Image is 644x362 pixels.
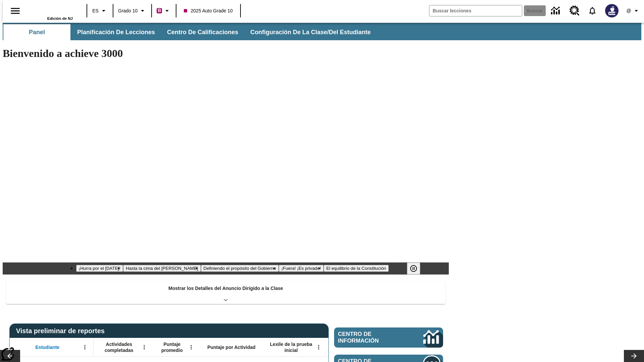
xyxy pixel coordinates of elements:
[80,342,90,352] button: Abrir menú
[407,262,420,275] button: Pausar
[624,350,644,362] button: Carrusel de lecciones, seguir
[123,265,201,272] button: Diapositiva 2 Hasta la cima del monte Tai
[186,342,196,352] button: Abrir menú
[279,265,324,272] button: Diapositiva 4 ¡Fuera! ¡Es privado!
[250,28,371,36] span: Configuración de la clase/del estudiante
[168,285,283,292] p: Mostrar los Detalles del Anuncio Dirigido a la Clase
[338,331,401,344] span: Centro de información
[184,7,232,14] span: 2025 Auto Grade 10
[201,265,279,272] button: Diapositiva 3 Definiendo el propósito del Gobierno
[154,5,174,17] button: Boost El color de la clase es rojo violeta. Cambiar el color de la clase.
[72,24,160,40] button: Planificación de lecciones
[16,327,108,335] span: Vista preliminar de reportes
[97,341,141,353] span: Actividades completadas
[29,28,45,36] span: Panel
[158,6,161,15] span: B
[429,5,522,16] input: Buscar campo
[47,16,73,20] span: Edición de NJ
[29,3,73,16] a: Portada
[5,1,25,21] button: Abrir el menú lateral
[601,2,623,19] button: Escoja un nuevo avatar
[324,265,389,272] button: Diapositiva 5 El equilibrio de la Constitución
[566,2,584,20] a: Centro de recursos, Se abrirá en una pestaña nueva.
[76,265,123,272] button: Diapositiva 1 ¡Hurra por el Día de la Constitución!
[267,341,316,353] span: Lexile de la prueba inicial
[77,28,155,36] span: Planificación de lecciones
[29,2,73,20] div: Portada
[584,2,601,19] a: Notificaciones
[626,7,631,14] span: @
[6,281,445,304] div: Mostrar los Detalles del Anuncio Dirigido a la Clase
[162,24,244,40] button: Centro de calificaciones
[3,24,70,40] button: Panel
[156,341,188,353] span: Puntaje promedio
[115,5,149,17] button: Grado: Grado 10, Elige un grado
[605,4,619,17] img: Avatar
[207,344,255,350] span: Puntaje por Actividad
[623,5,644,17] button: Perfil/Configuración
[314,342,324,352] button: Abrir menú
[167,28,238,36] span: Centro de calificaciones
[92,7,99,14] span: ES
[3,24,377,40] div: Subbarra de navegación
[407,262,427,275] div: Pausar
[36,344,60,350] span: Estudiante
[89,5,111,17] button: Lenguaje: ES, Selecciona un idioma
[3,47,449,60] h1: Bienvenido a achieve 3000
[3,23,641,40] div: Subbarra de navegación
[334,327,443,348] a: Centro de información
[118,7,138,14] span: Grado 10
[139,342,149,352] button: Abrir menú
[245,24,376,40] button: Configuración de la clase/del estudiante
[547,2,566,20] a: Centro de información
